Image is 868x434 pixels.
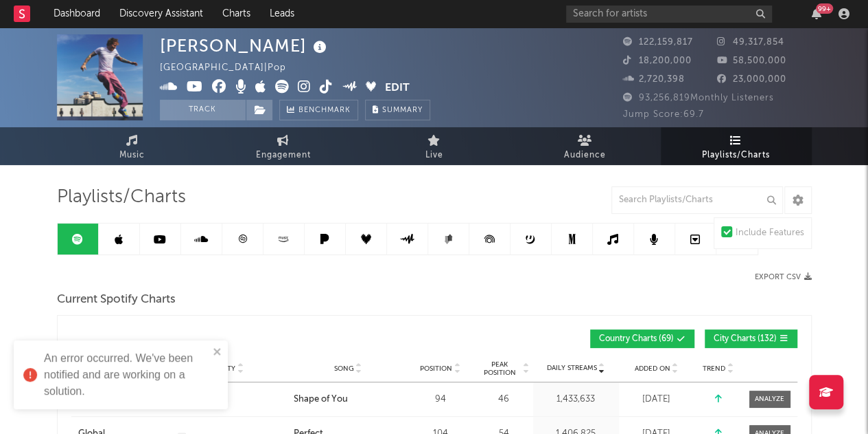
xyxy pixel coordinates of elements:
[703,365,725,373] span: Trend
[279,100,358,120] a: Benchmark
[119,147,145,164] span: Music
[623,110,704,119] span: Jump Score: 69.7
[359,127,510,165] a: Live
[478,393,530,406] div: 46
[564,147,606,164] span: Audience
[425,147,443,164] span: Live
[590,329,694,348] button: Country Charts(69)
[717,75,786,84] span: 23,000,000
[812,8,821,19] button: 99+
[385,80,410,97] button: Edit
[160,100,246,120] button: Track
[599,335,674,343] span: Country Charts ( 69 )
[635,365,670,373] span: Added On
[160,34,330,57] div: [PERSON_NAME]
[611,186,783,214] input: Search Playlists/Charts
[623,38,693,47] span: 122,159,817
[44,350,209,400] div: An error occurred. We've been notified and are working on a solution.
[510,127,661,165] a: Audience
[566,6,772,23] input: Search for artists
[661,127,812,165] a: Playlists/Charts
[755,273,812,281] button: Export CSV
[816,3,833,14] div: 99 +
[57,127,208,165] a: Music
[623,56,692,65] span: 18,200,000
[334,365,354,373] span: Song
[382,107,423,114] span: Summary
[717,38,784,47] span: 49,317,854
[622,393,691,406] div: [DATE]
[714,335,777,343] span: City Charts ( 132 )
[208,127,359,165] a: Engagement
[410,393,471,406] div: 94
[57,292,176,308] span: Current Spotify Charts
[736,225,804,241] div: Include Features
[478,360,521,377] span: Peak Position
[57,189,186,206] span: Playlists/Charts
[213,346,222,359] button: close
[160,60,302,76] div: [GEOGRAPHIC_DATA] | Pop
[294,393,403,406] a: Shape of You
[294,393,348,406] div: Shape of You
[717,56,786,65] span: 58,500,000
[623,94,774,102] span: 93,256,819 Monthly Listeners
[256,147,311,164] span: Engagement
[623,75,685,84] span: 2,720,398
[702,147,770,164] span: Playlists/Charts
[705,329,797,348] button: City Charts(132)
[298,102,351,119] span: Benchmark
[365,100,430,120] button: Summary
[537,393,615,406] div: 1,433,633
[420,365,452,373] span: Position
[547,363,597,373] span: Daily Streams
